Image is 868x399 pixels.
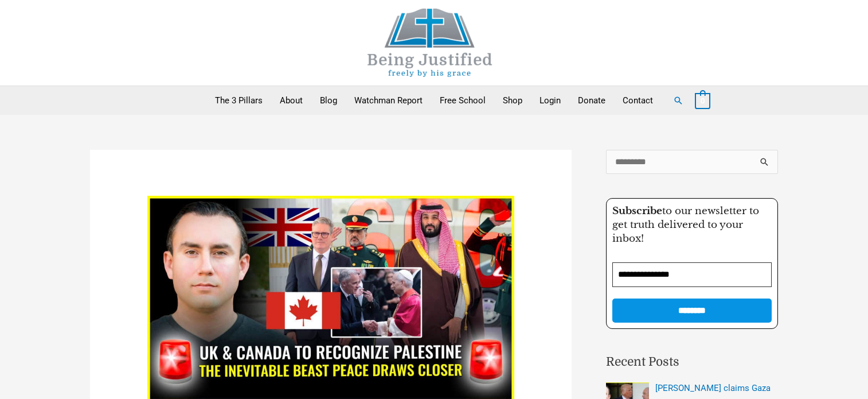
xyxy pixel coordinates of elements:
[206,86,271,115] a: The 3 Pillars
[311,86,346,115] a: Blog
[673,95,683,106] a: Search button
[612,262,772,287] input: Email Address *
[431,86,494,115] a: Free School
[606,353,778,371] h2: Recent Posts
[612,205,759,245] span: to our newsletter to get truth delivered to your inbox!
[695,95,710,106] a: View Shopping Cart, empty
[346,86,431,115] a: Watchman Report
[344,9,516,77] img: Being Justified
[271,86,311,115] a: About
[569,86,614,115] a: Donate
[614,86,662,115] a: Contact
[206,86,662,115] nav: Primary Site Navigation
[531,86,569,115] a: Login
[701,96,705,105] span: 0
[612,205,662,217] strong: Subscribe
[494,86,531,115] a: Shop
